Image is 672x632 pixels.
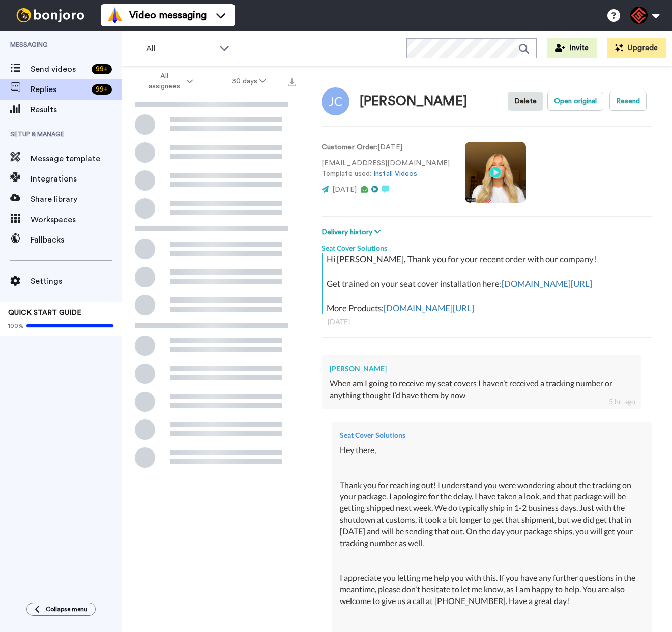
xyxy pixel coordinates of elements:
[547,38,597,58] button: Invite
[124,67,213,96] button: All assignees
[547,92,603,111] button: Open original
[322,158,450,179] p: [EMAIL_ADDRESS][DOMAIN_NAME] Template used:
[502,278,592,289] a: [DOMAIN_NAME][URL]
[609,92,647,111] button: Resend
[146,43,214,55] span: All
[330,378,633,401] div: When am I going to receive my seat covers I haven’t received a tracking number or anything though...
[143,71,185,92] span: All assignees
[607,38,666,58] button: Upgrade
[129,8,207,22] span: Video messaging
[328,317,646,327] div: [DATE]
[508,92,543,111] button: Delete
[384,303,474,313] a: [DOMAIN_NAME][URL]
[8,322,24,330] span: 100%
[322,238,652,253] div: Seat Cover Solutions
[360,94,468,109] div: [PERSON_NAME]
[46,605,87,613] span: Collapse menu
[107,7,123,23] img: vm-color.svg
[330,364,633,374] div: [PERSON_NAME]
[31,173,122,185] span: Integrations
[213,72,285,91] button: 30 days
[8,309,81,316] span: QUICK START GUIDE
[31,153,122,165] span: Message template
[12,8,89,22] img: bj-logo-header-white.svg
[322,87,349,115] img: Image of Joy Compton
[92,64,112,74] div: 99 +
[31,104,122,116] span: Results
[31,234,122,246] span: Fallbacks
[340,430,644,440] div: Seat Cover Solutions
[332,186,357,193] span: [DATE]
[31,214,122,226] span: Workspaces
[322,144,376,151] strong: Customer Order
[31,193,122,205] span: Share library
[609,397,635,407] div: 5 hr. ago
[31,275,122,287] span: Settings
[285,74,299,89] button: Export all results that match these filters now.
[322,142,450,153] p: : [DATE]
[373,170,417,177] a: Install Videos
[26,603,96,616] button: Collapse menu
[31,83,87,96] span: Replies
[322,227,384,238] button: Delivery history
[288,78,296,86] img: export.svg
[31,63,87,75] span: Send videos
[327,253,649,314] div: Hi [PERSON_NAME], Thank you for your recent order with our company! Get trained on your seat cove...
[92,84,112,95] div: 99 +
